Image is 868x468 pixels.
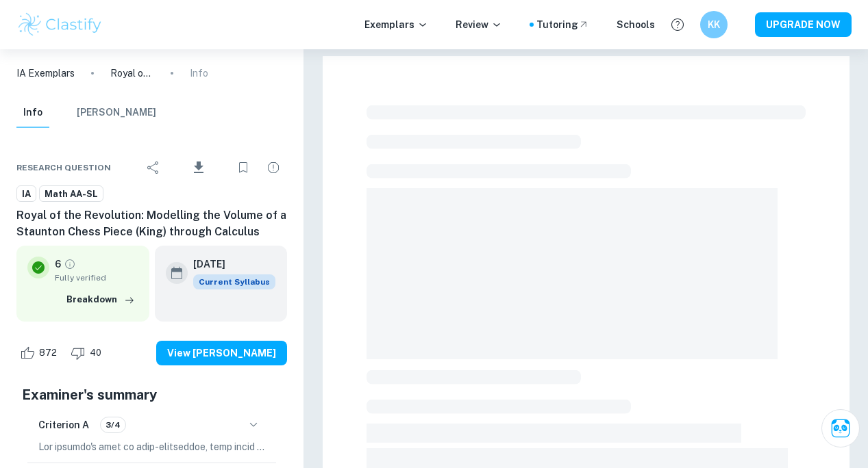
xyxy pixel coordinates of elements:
a: Tutoring [536,17,589,32]
button: KK [700,11,728,38]
button: Ask Clai [821,409,860,447]
div: Like [16,342,64,364]
div: Download [170,150,227,185]
button: Info [16,98,49,128]
button: Breakdown [63,289,138,310]
a: IA [16,185,36,203]
h6: [DATE] [193,257,264,272]
a: Grade fully verified [64,258,76,270]
button: UPGRADE NOW [755,12,852,37]
span: Math AA-SL [40,187,103,201]
span: Current Syllabus [193,274,275,289]
p: Info [190,66,208,81]
div: Dislike [67,342,109,364]
span: 40 [82,346,109,360]
div: Bookmark [230,154,257,181]
span: IA [17,187,36,201]
div: Report issue [260,154,287,181]
span: Fully verified [55,272,138,284]
a: IA Exemplars [16,66,75,81]
div: This exemplar is based on the current syllabus. Feel free to refer to it for inspiration/ideas wh... [193,274,275,289]
button: [PERSON_NAME] [77,98,156,128]
h6: Royal of the Revolution: Modelling the Volume of a Staunton Chess Piece (King) through Calculus [16,207,287,240]
h5: Examiner's summary [22,385,282,405]
p: Review [456,17,502,32]
span: Research question [16,161,111,174]
a: Math AA-SL [39,185,103,203]
h6: KK [706,17,722,32]
img: Clastify logo [16,11,103,38]
p: Royal of the Revolution: Modelling the Volume of a Staunton Chess Piece (King) through Calculus [110,66,154,81]
span: 872 [32,346,64,360]
p: Lor ipsumdo's amet co adip-elitseddoe, temp incid utlabore etdolorem al enimadminimv, quis, nos e... [38,439,265,454]
p: 6 [55,257,61,272]
span: 3/4 [101,419,125,431]
div: Share [140,154,167,181]
h6: Criterion A [38,417,89,432]
p: Exemplars [364,17,428,32]
button: View [PERSON_NAME] [156,341,287,365]
button: Help and Feedback [666,13,689,36]
a: Schools [617,17,655,32]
